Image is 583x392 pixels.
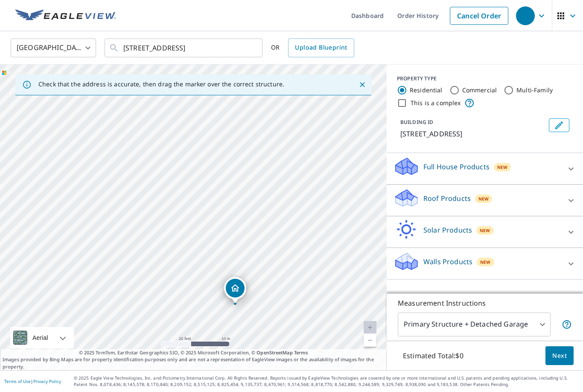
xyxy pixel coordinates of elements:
[423,193,471,203] p: Roof Products
[30,327,51,348] div: Aerial
[549,118,569,132] button: Edit building 1
[545,346,574,365] button: Next
[400,129,545,139] p: [STREET_ADDRESS]
[516,86,553,94] label: Multi-Family
[400,118,433,126] p: BUILDING ID
[410,86,443,94] label: Residential
[480,259,490,265] span: New
[423,256,472,267] p: Walls Products
[396,346,470,365] p: Estimated Total: $0
[15,9,116,22] img: EV Logo
[288,38,354,57] a: Upload Blueprint
[38,80,284,88] p: Check that the address is accurate, then drag the marker over the correct structure.
[411,99,461,107] label: This is a complex
[224,277,246,304] div: Dropped pin, building 1, Residential property, 281 Simsbury Rd West Granby, CT 06090
[4,378,31,384] a: Terms of Use
[394,251,576,276] div: Walls ProductsNew
[364,321,376,334] a: Current Level 20, Zoom In Disabled
[497,164,507,171] span: New
[398,312,551,336] div: Primary Structure + Detached Garage
[480,227,490,234] span: New
[478,195,489,202] span: New
[295,42,347,53] span: Upload Blueprint
[10,327,74,348] div: Aerial
[123,36,245,60] input: Search by address or latitude-longitude
[33,378,61,384] a: Privacy Policy
[562,319,572,330] span: Your report will include the primary structure and a detached garage if one exists.
[423,162,490,172] p: Full House Products
[423,225,472,235] p: Solar Products
[11,36,96,60] div: [GEOGRAPHIC_DATA]
[4,379,61,384] p: |
[294,349,308,356] a: Terms
[552,351,567,361] span: Next
[79,349,308,357] span: © 2025 TomTom, Earthstar Geographics SIO, © 2025 Microsoft Corporation, ©
[462,86,497,94] label: Commercial
[271,38,354,57] div: OR
[450,7,508,25] a: Cancel Order
[397,75,573,83] div: PROPERTY TYPE
[394,188,576,212] div: Roof ProductsNew
[74,375,579,388] p: © 2025 Eagle View Technologies, Inc. and Pictometry International Corp. All Rights Reserved. Repo...
[364,334,376,347] a: Current Level 20, Zoom Out
[357,79,368,90] button: Close
[394,220,576,244] div: Solar ProductsNew
[257,349,292,356] a: OpenStreetMap
[394,156,576,181] div: Full House ProductsNew
[398,298,572,308] p: Measurement Instructions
